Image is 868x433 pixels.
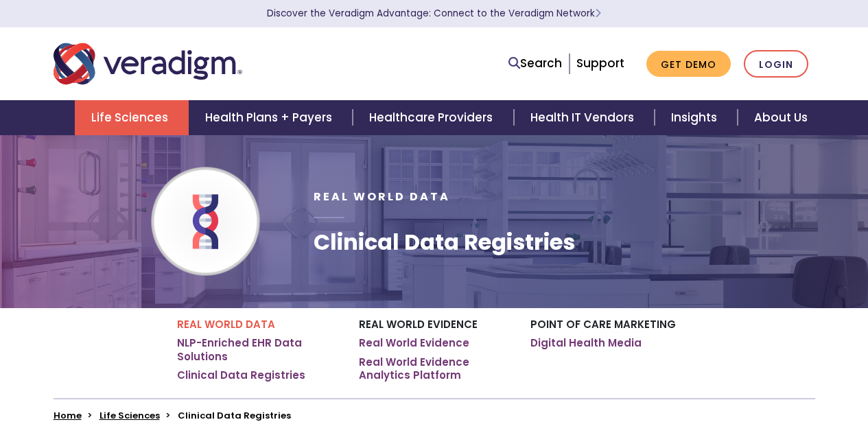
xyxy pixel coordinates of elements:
[655,100,738,135] a: Insights
[177,368,305,382] a: Clinical Data Registries
[514,100,655,135] a: Health IT Vendors
[359,336,469,350] a: Real World Evidence
[576,55,624,71] a: Support
[267,7,601,20] a: Discover the Veradigm Advantage: Connect to the Veradigm NetworkLearn More
[54,41,242,86] img: Veradigm logo
[744,50,808,78] a: Login
[646,51,731,78] a: Get Demo
[738,100,824,135] a: About Us
[595,7,601,20] span: Learn More
[99,409,160,422] a: Life Sciences
[177,336,338,363] a: NLP-Enriched EHR Data Solutions
[54,409,82,422] a: Home
[314,229,575,255] h1: Clinical Data Registries
[508,54,562,73] a: Search
[75,100,189,135] a: Life Sciences
[353,100,513,135] a: Healthcare Providers
[189,100,353,135] a: Health Plans + Payers
[359,355,510,382] a: Real World Evidence Analytics Platform
[314,189,450,204] span: Real World Data
[530,336,642,350] a: Digital Health Media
